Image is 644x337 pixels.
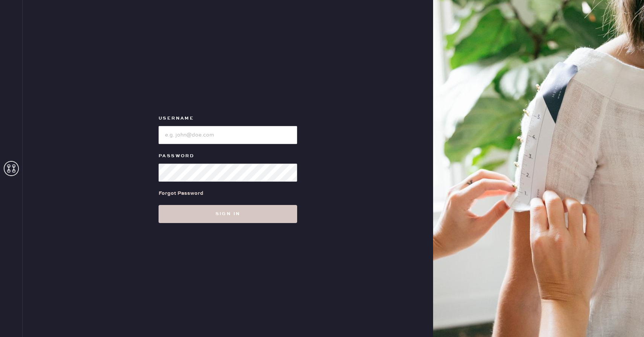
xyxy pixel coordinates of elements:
[159,114,297,123] label: Username
[159,205,297,223] button: Sign in
[159,189,203,197] div: Forgot Password
[159,126,297,144] input: e.g. john@doe.com
[159,152,297,161] label: Password
[159,182,203,205] a: Forgot Password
